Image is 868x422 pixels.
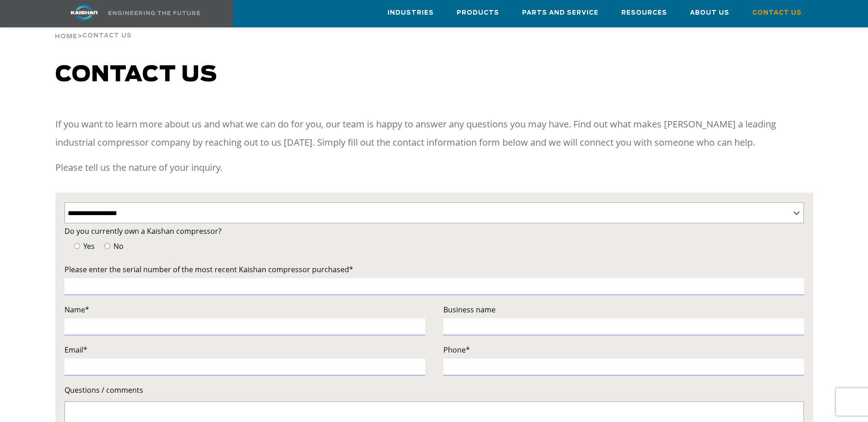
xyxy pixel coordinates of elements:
span: Resources [621,8,667,18]
span: Contact us [55,64,217,86]
a: Home [55,32,77,40]
a: Parts and Service [522,0,598,25]
input: Yes [74,243,80,249]
label: Phone* [443,343,804,356]
span: Products [457,8,499,18]
p: If you want to learn more about us and what we can do for you, our team is happy to answer any qu... [55,115,813,152]
label: Please enter the serial number of the most recent Kaishan compressor purchased* [65,263,804,276]
span: Contact Us [82,33,132,39]
input: No [104,243,110,249]
span: Home [55,34,77,40]
a: Resources [621,0,667,25]
span: Contact Us [752,8,802,18]
p: Please tell us the nature of your inquiry. [55,158,813,177]
label: Business name [443,303,804,316]
span: No [112,241,124,251]
label: Name* [65,303,425,316]
span: About Us [690,8,729,18]
a: About Us [690,0,729,25]
img: kaishan logo [50,5,119,21]
a: Industries [388,0,434,25]
a: Products [457,0,499,25]
a: Contact Us [752,0,802,25]
label: Email* [65,343,425,356]
span: Parts and Service [522,8,598,18]
span: Industries [388,8,434,18]
label: Do you currently own a Kaishan compressor? [65,225,804,237]
img: Engineering the future [108,11,200,15]
span: Yes [81,241,95,251]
